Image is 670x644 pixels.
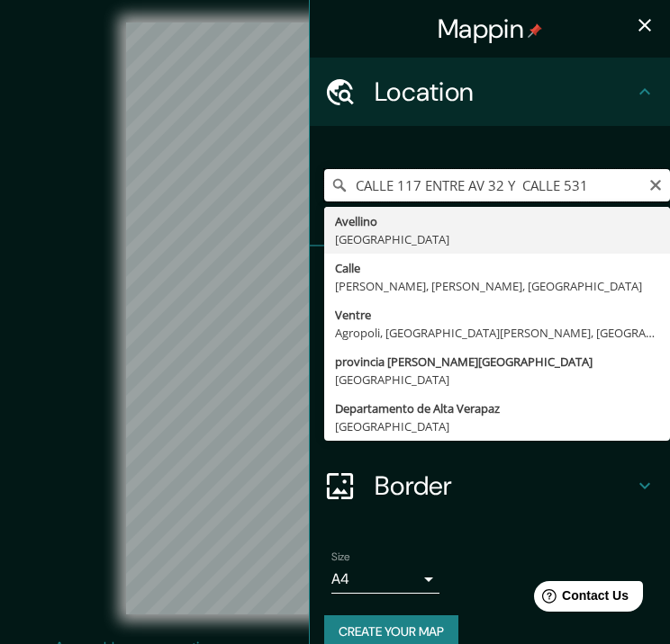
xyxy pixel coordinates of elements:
[335,212,659,230] div: Avellino
[126,22,545,614] canvas: Map
[335,277,659,295] div: [PERSON_NAME], [PERSON_NAME], [GEOGRAPHIC_DATA]
[310,246,670,315] div: Pins
[335,353,659,371] div: provincia [PERSON_NAME][GEOGRAPHIC_DATA]
[528,23,542,38] img: pin-icon.png
[335,417,659,435] div: [GEOGRAPHIC_DATA]
[310,452,670,520] div: Border
[324,169,670,201] input: Pick your city or area
[310,315,670,383] div: Style
[510,574,650,624] iframe: Help widget launcher
[331,550,350,565] label: Size
[335,399,659,417] div: Departamento de Alta Verapaz
[335,230,659,248] div: [GEOGRAPHIC_DATA]
[438,13,542,45] h4: Mappin
[648,175,663,192] button: Clear
[335,259,659,277] div: Calle
[335,306,659,324] div: Ventre
[375,76,634,108] h4: Location
[331,565,439,594] div: A4
[335,371,659,389] div: [GEOGRAPHIC_DATA]
[375,470,634,502] h4: Border
[310,383,670,452] div: Layout
[335,324,659,342] div: Agropoli, [GEOGRAPHIC_DATA][PERSON_NAME], [GEOGRAPHIC_DATA]
[310,58,670,126] div: Location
